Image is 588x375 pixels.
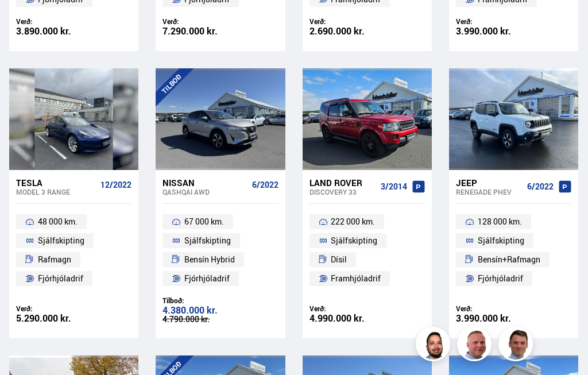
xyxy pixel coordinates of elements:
[163,177,247,188] div: Nissan
[252,180,278,190] span: 6/2022
[381,182,407,191] span: 3/2014
[38,253,71,266] span: Rafmagn
[184,253,235,266] span: Bensín Hybrid
[456,314,571,323] div: 3.990.000 kr.
[478,272,523,285] span: Fjórhjóladrif
[331,253,347,266] span: Dísil
[100,180,131,190] span: 12/2022
[9,170,138,338] a: Tesla Model 3 RANGE 12/2022 48 000 km. Sjálfskipting Rafmagn Fjórhjóladrif Verð: 5.290.000 kr.
[456,26,571,36] div: 3.990.000 kr.
[156,170,285,338] a: Nissan Qashqai AWD 6/2022 67 000 km. Sjálfskipting Bensín Hybrid Fjórhjóladrif Tilboð: 4.380.000 ...
[478,234,524,248] span: Sjálfskipting
[16,188,96,196] div: Model 3 RANGE
[527,182,554,191] span: 6/2022
[163,26,278,36] div: 7.290.000 kr.
[417,328,452,363] img: nhp88E3Fdnt1Opn2.png
[184,234,231,248] span: Sjálfskipting
[310,177,376,188] div: Land Rover
[310,304,425,313] div: Verð:
[16,304,131,313] div: Verð:
[456,188,523,196] div: Renegade PHEV
[16,26,131,36] div: 3.890.000 kr.
[163,17,278,26] div: Verð:
[478,215,522,229] span: 128 000 km.
[9,5,44,39] button: Opna LiveChat spjallviðmót
[16,314,131,323] div: 5.290.000 kr.
[310,26,425,36] div: 2.690.000 kr.
[310,17,425,26] div: Verð:
[16,17,131,26] div: Verð:
[163,315,278,323] div: 4.790.000 kr.
[331,272,381,285] span: Framhjóladrif
[38,234,84,248] span: Sjálfskipting
[163,296,278,305] div: Tilboð:
[38,215,78,229] span: 48 000 km.
[38,272,83,285] span: Fjórhjóladrif
[459,328,493,363] img: siFngHWaQ9KaOqBr.png
[500,328,535,363] img: FbJEzSuNWCJXmdc-.webp
[456,304,571,313] div: Verð:
[449,170,578,338] a: Jeep Renegade PHEV 6/2022 128 000 km. Sjálfskipting Bensín+Rafmagn Fjórhjóladrif Verð: 3.990.000 kr.
[310,314,425,323] div: 4.990.000 kr.
[163,306,278,315] div: 4.380.000 kr.
[184,215,224,229] span: 67 000 km.
[478,253,540,266] span: Bensín+Rafmagn
[310,188,376,196] div: Discovery 33
[163,188,247,196] div: Qashqai AWD
[16,177,96,188] div: Tesla
[331,234,377,248] span: Sjálfskipting
[303,170,432,338] a: Land Rover Discovery 33 3/2014 222 000 km. Sjálfskipting Dísil Framhjóladrif Verð: 4.990.000 kr.
[456,177,523,188] div: Jeep
[184,272,230,285] span: Fjórhjóladrif
[456,17,571,26] div: Verð:
[331,215,375,229] span: 222 000 km.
